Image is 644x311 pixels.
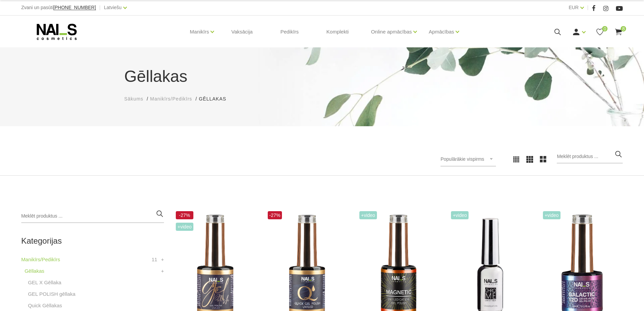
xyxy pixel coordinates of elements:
span: | [99,3,101,12]
a: GEL X Gēllaka [28,279,62,287]
a: Manikīrs/Pedikīrs [150,95,192,103]
a: Latviešu [104,3,122,12]
h2: Kategorijas [21,237,164,245]
span: 8 [621,26,626,31]
span: Manikīrs/Pedikīrs [150,96,192,102]
span: 0 [602,26,607,31]
input: Meklēt produktus ... [557,150,623,163]
a: + [161,256,164,264]
a: GEL POLISH gēllaka [28,290,75,298]
div: Zvani un pasūti [21,3,96,12]
h1: Gēllakas [124,64,520,89]
span: +Video [359,211,377,219]
a: Manikīrs/Pedikīrs [21,256,60,264]
span: | [587,3,589,12]
a: 0 [596,28,604,36]
span: -27% [176,211,193,219]
a: Manikīrs [190,18,209,45]
a: Sākums [124,95,144,103]
span: -27% [268,211,282,219]
a: + [161,267,164,275]
span: +Video [176,223,193,231]
a: Komplekti [321,16,354,48]
a: Online apmācības [371,18,412,45]
a: Gēllakas [25,267,44,275]
input: Meklēt produktus ... [21,209,164,223]
a: EUR [569,3,579,12]
a: Pedikīrs [275,16,304,48]
li: Gēllakas [199,95,233,103]
span: +Video [543,211,560,219]
span: 11 [151,256,157,264]
a: Quick Gēllakas [28,302,62,310]
a: Apmācības [429,18,454,45]
span: Populārākie vispirms [440,156,484,162]
a: Vaksācija [226,16,258,48]
a: 8 [614,28,623,36]
span: [PHONE_NUMBER] [53,5,96,10]
a: [PHONE_NUMBER] [53,5,96,10]
span: Sākums [124,96,144,102]
span: +Video [451,211,469,219]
